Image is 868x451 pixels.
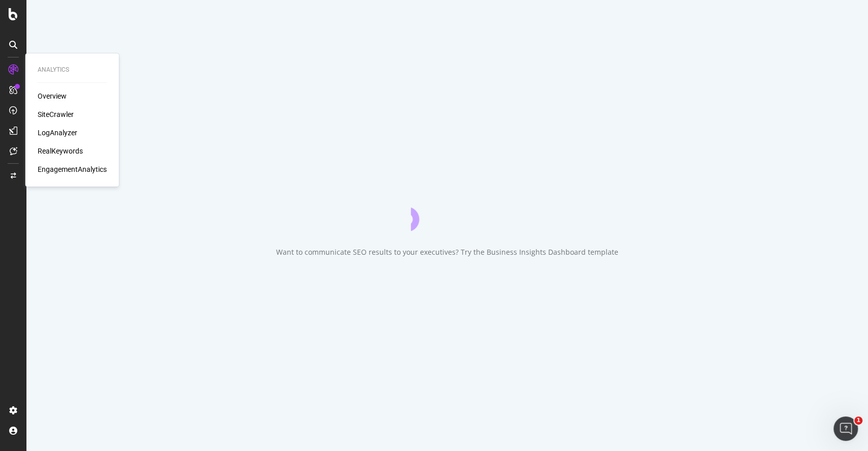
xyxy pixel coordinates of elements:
a: Overview [38,91,67,101]
div: Analytics [38,66,107,74]
a: LogAnalyzer [38,128,77,138]
span: 1 [854,416,862,425]
a: EngagementAnalytics [38,164,107,174]
div: Want to communicate SEO results to your executives? Try the Business Insights Dashboard template [276,247,618,257]
div: animation [411,194,484,231]
a: RealKeywords [38,146,83,156]
iframe: Intercom live chat [833,416,858,441]
a: SiteCrawler [38,109,74,119]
